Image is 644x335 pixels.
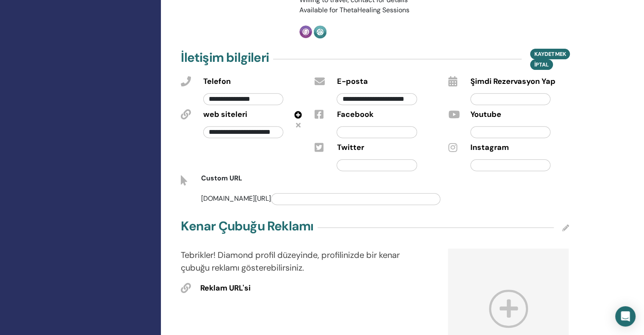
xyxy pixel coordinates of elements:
[534,61,549,68] span: İptal
[615,306,636,327] div: Open Intercom Messenger
[337,142,364,153] span: Twitter
[530,49,570,59] button: Kaydetmek
[203,76,231,87] span: Telefon
[181,219,313,234] h4: Kenar Çubuğu Reklamı
[201,174,242,183] span: Custom URL
[200,283,251,294] span: Reklam URL'si
[470,109,501,120] span: Youtube
[337,109,373,120] span: Facebook
[299,6,409,14] span: Available for ThetaHealing Sessions
[470,76,556,87] span: Şimdi Rezervasyon Yap
[534,50,566,58] span: Kaydetmek
[181,249,402,274] p: Tebrikler! Diamond profil düzeyinde, profilinizde bir kenar çubuğu reklamı gösterebilirsiniz.
[530,59,553,70] button: İptal
[203,109,247,120] span: web siteleri
[201,194,444,203] span: [DOMAIN_NAME][URL]
[337,76,368,87] span: E-posta
[181,50,269,65] h4: İletişim bilgileri
[470,142,509,153] span: Instagram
